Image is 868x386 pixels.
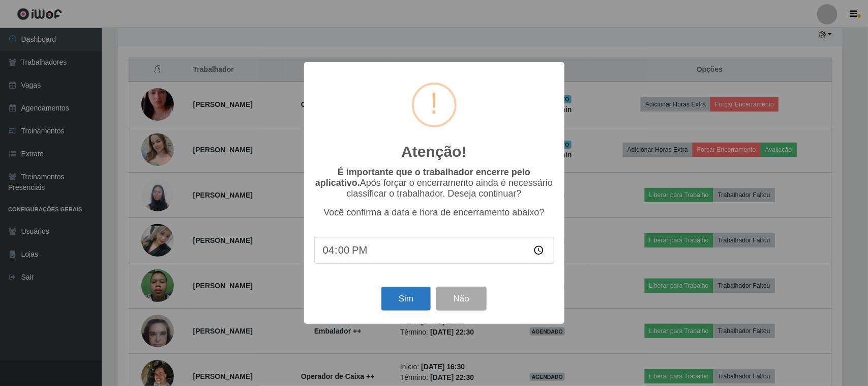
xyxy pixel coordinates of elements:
[381,287,431,311] button: Sim
[315,167,530,188] b: É importante que o trabalhador encerre pelo aplicativo.
[436,287,487,311] button: Não
[401,143,466,161] h2: Atenção!
[314,207,554,218] p: Você confirma a data e hora de encerramento abaixo?
[314,167,554,199] p: Após forçar o encerramento ainda é necessário classificar o trabalhador. Deseja continuar?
